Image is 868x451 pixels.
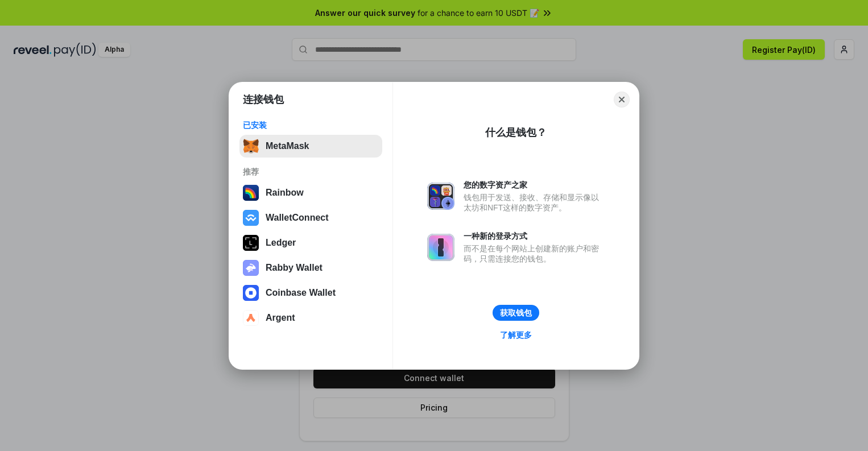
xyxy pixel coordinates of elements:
button: Argent [239,307,382,329]
div: 钱包用于发送、接收、存储和显示像以太坊和NFT这样的数字资产。 [464,192,605,213]
div: 获取钱包 [500,308,532,318]
img: svg+xml,%3Csvg%20xmlns%3D%22http%3A%2F%2Fwww.w3.org%2F2000%2Fsvg%22%20width%3D%2228%22%20height%3... [243,235,259,251]
img: svg+xml,%3Csvg%20width%3D%2228%22%20height%3D%2228%22%20viewBox%3D%220%200%2028%2028%22%20fill%3D... [243,210,259,226]
button: Rabby Wallet [239,256,382,279]
div: Rabby Wallet [266,263,323,273]
div: 推荐 [243,167,379,177]
img: svg+xml,%3Csvg%20fill%3D%22none%22%20height%3D%2233%22%20viewBox%3D%220%200%2035%2033%22%20width%... [243,138,259,154]
div: 一种新的登录方式 [464,231,605,241]
button: Ledger [239,231,382,254]
img: svg+xml,%3Csvg%20width%3D%2228%22%20height%3D%2228%22%20viewBox%3D%220%200%2028%2028%22%20fill%3D... [243,285,259,301]
button: WalletConnect [239,206,382,229]
img: svg+xml,%3Csvg%20xmlns%3D%22http%3A%2F%2Fwww.w3.org%2F2000%2Fsvg%22%20fill%3D%22none%22%20viewBox... [243,260,259,276]
button: MetaMask [239,135,382,158]
button: 获取钱包 [493,305,539,321]
a: 了解更多 [493,328,539,342]
img: svg+xml,%3Csvg%20width%3D%2228%22%20height%3D%2228%22%20viewBox%3D%220%200%2028%2028%22%20fill%3D... [243,310,259,326]
h1: 连接钱包 [243,93,284,106]
div: Coinbase Wallet [266,288,336,298]
div: 您的数字资产之家 [464,180,605,190]
div: MetaMask [266,141,309,151]
div: 已安装 [243,120,379,130]
div: Rainbow [266,188,304,198]
img: svg+xml,%3Csvg%20xmlns%3D%22http%3A%2F%2Fwww.w3.org%2F2000%2Fsvg%22%20fill%3D%22none%22%20viewBox... [427,183,454,210]
img: svg+xml,%3Csvg%20xmlns%3D%22http%3A%2F%2Fwww.w3.org%2F2000%2Fsvg%22%20fill%3D%22none%22%20viewBox... [427,234,454,261]
button: Close [614,92,630,107]
div: 了解更多 [500,330,532,340]
div: 什么是钱包？ [485,126,547,139]
img: svg+xml,%3Csvg%20width%3D%22120%22%20height%3D%22120%22%20viewBox%3D%220%200%20120%20120%22%20fil... [243,185,259,201]
div: WalletConnect [266,213,329,223]
button: Coinbase Wallet [239,282,382,304]
div: 而不是在每个网站上创建新的账户和密码，只需连接您的钱包。 [464,243,605,264]
div: Ledger [266,238,296,248]
button: Rainbow [239,181,382,204]
div: Argent [266,313,295,323]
